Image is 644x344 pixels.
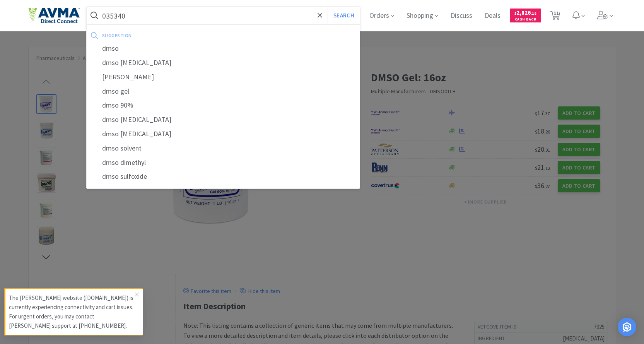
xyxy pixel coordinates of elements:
[531,11,536,16] span: . 18
[510,5,541,26] a: $2,826.18Cash Back
[618,318,636,336] div: Open Intercom Messenger
[482,12,504,19] a: Deals
[87,127,360,141] div: dmso [MEDICAL_DATA]
[87,70,360,84] div: [PERSON_NAME]
[87,113,360,127] div: dmso [MEDICAL_DATA]
[328,7,360,24] button: Search
[102,29,244,41] div: suggestion
[28,7,80,24] img: e4e33dab9f054f5782a47901c742baa9_102.png
[448,12,475,19] a: Discuss
[514,9,536,16] span: 2,826
[514,11,516,16] span: $
[87,98,360,113] div: dmso 90%
[87,84,360,99] div: dmso gel
[9,293,135,330] p: The [PERSON_NAME] website ([DOMAIN_NAME]) is currently experiencing connectivity and cart issues....
[87,169,360,184] div: dmso sulfoxide
[547,13,563,20] a: 11
[514,17,536,22] span: Cash Back
[87,41,360,56] div: dmso
[87,7,360,24] input: Search by item, sku, manufacturer, ingredient, size...
[87,56,360,70] div: dmso [MEDICAL_DATA]
[87,141,360,156] div: dmso solvent
[87,156,360,170] div: dmso dimethyl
